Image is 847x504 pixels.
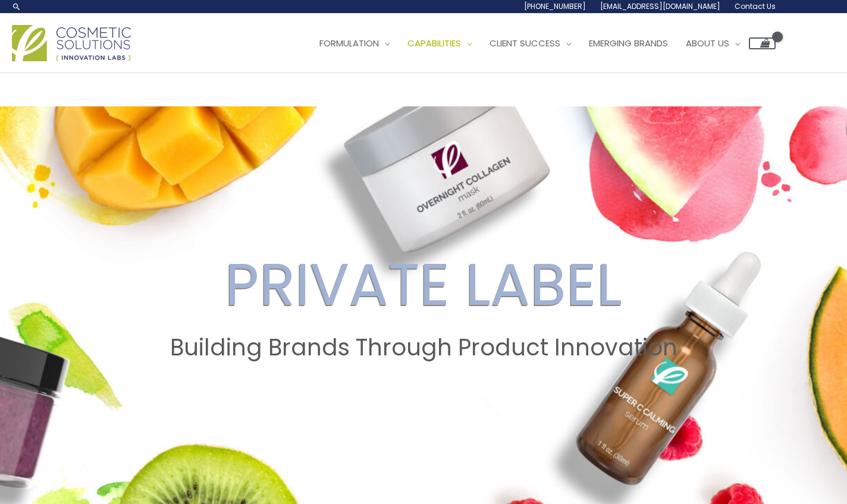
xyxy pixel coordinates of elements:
[302,26,776,61] nav: Site Navigation
[749,37,776,49] a: View Shopping Cart, empty
[407,37,461,49] span: Capabilities
[600,1,720,11] span: [EMAIL_ADDRESS][DOMAIN_NAME]
[11,250,836,320] h2: PRIVATE LABEL
[735,1,776,11] span: Contact Us
[319,37,379,49] span: Formulation
[524,1,586,11] span: [PHONE_NUMBER]
[12,2,21,11] a: Search icon link
[481,26,580,61] a: Client Success
[686,37,729,49] span: About Us
[399,26,481,61] a: Capabilities
[580,26,677,61] a: Emerging Brands
[589,37,668,49] span: Emerging Brands
[310,26,399,61] a: Formulation
[11,334,836,361] h2: Building Brands Through Product Innovation
[677,26,749,61] a: About Us
[490,37,560,49] span: Client Success
[12,25,131,61] img: Cosmetic Solutions Logo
